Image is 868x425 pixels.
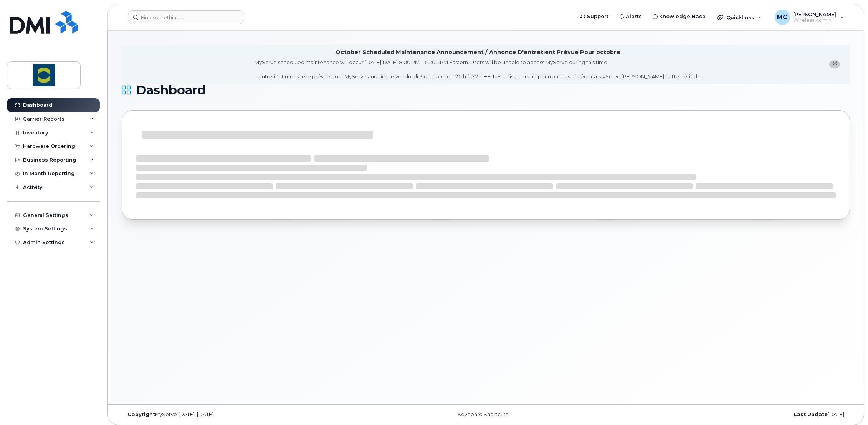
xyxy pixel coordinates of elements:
[255,59,702,80] div: MyServe scheduled maintenance will occur [DATE][DATE] 8:00 PM - 10:00 PM Eastern. Users will be u...
[458,412,508,417] a: Keyboard Shortcuts
[136,84,206,96] span: Dashboard
[829,60,840,68] button: close notification
[336,48,620,56] div: October Scheduled Maintenance Announcement / Annonce D'entretient Prévue Pour octobre
[607,412,850,418] div: [DATE]
[794,412,828,417] strong: Last Update
[127,412,155,417] strong: Copyright
[122,412,364,418] div: MyServe [DATE]–[DATE]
